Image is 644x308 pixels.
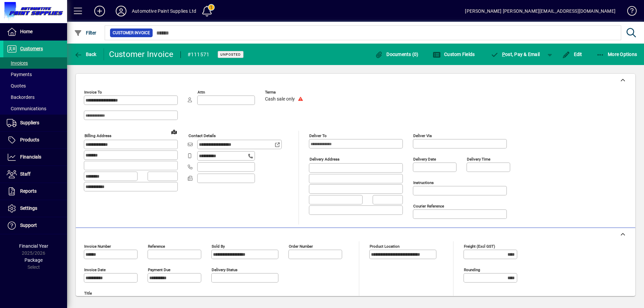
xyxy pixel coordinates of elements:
span: Back [74,52,97,57]
span: Backorders [7,95,35,100]
mat-label: Freight (excl GST) [464,244,495,249]
span: Filter [74,30,97,36]
span: Customer Invoice [113,29,150,36]
span: Payments [7,72,32,77]
mat-label: Sold by [212,244,225,249]
span: Quotes [7,83,26,88]
span: Staff [20,171,31,177]
span: Reports [20,188,37,194]
div: Automotive Paint Supplies Ltd [132,6,196,16]
span: P [502,52,505,57]
mat-label: Title [84,291,92,296]
a: Home [3,23,67,40]
span: Financials [20,154,41,160]
button: Add [89,5,110,17]
button: Documents (0) [373,48,420,60]
button: Filter [72,27,98,39]
a: Quotes [3,80,67,91]
mat-label: Invoice date [84,267,106,272]
app-page-header-button: Back [67,48,104,60]
mat-label: Invoice To [84,90,102,95]
span: Customers [20,46,43,51]
span: Unposted [220,52,241,57]
span: Communications [7,106,46,111]
span: ost, Pay & Email [490,52,540,57]
a: Support [3,217,67,234]
a: Communications [3,103,67,114]
div: #111571 [187,49,210,60]
mat-label: Rounding [464,267,480,272]
span: Terms [265,90,305,95]
button: More Options [595,48,639,60]
a: Settings [3,200,67,217]
a: Products [3,132,67,148]
a: Staff [3,166,67,183]
a: Knowledge Base [622,1,636,23]
button: Back [72,48,98,60]
a: Reports [3,183,67,200]
mat-label: Payment due [148,267,170,272]
span: More Options [596,52,637,57]
mat-label: Delivery date [413,157,436,162]
span: Home [20,29,33,34]
span: Cash sale only [265,97,295,102]
a: Suppliers [3,115,67,131]
mat-label: Reference [148,244,165,249]
button: Custom Fields [431,48,477,60]
button: Profile [110,5,132,17]
span: Suppliers [20,120,39,125]
div: [PERSON_NAME] [PERSON_NAME][EMAIL_ADDRESS][DOMAIN_NAME] [465,6,615,16]
mat-label: Order number [289,244,313,249]
a: Backorders [3,91,67,103]
span: Invoices [7,60,28,66]
button: Edit [560,48,584,60]
span: Products [20,137,39,142]
span: Edit [562,52,582,57]
a: View on map [169,126,179,137]
a: Financials [3,149,67,166]
a: Invoices [3,57,67,69]
span: Package [24,257,43,263]
mat-label: Instructions [413,180,434,185]
mat-label: Deliver via [413,133,432,138]
span: Custom Fields [433,52,475,57]
mat-label: Courier Reference [413,204,444,208]
mat-label: Delivery time [467,157,490,162]
span: Documents (0) [375,52,419,57]
mat-label: Deliver To [309,133,327,138]
div: Customer Invoice [109,49,174,60]
span: Financial Year [19,243,48,249]
mat-label: Attn [198,90,205,95]
mat-label: Delivery status [212,267,237,272]
button: Post, Pay & Email [487,48,543,60]
a: Payments [3,69,67,80]
span: Settings [20,205,37,211]
span: Support [20,223,37,228]
mat-label: Invoice number [84,244,111,249]
mat-label: Product location [370,244,399,249]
